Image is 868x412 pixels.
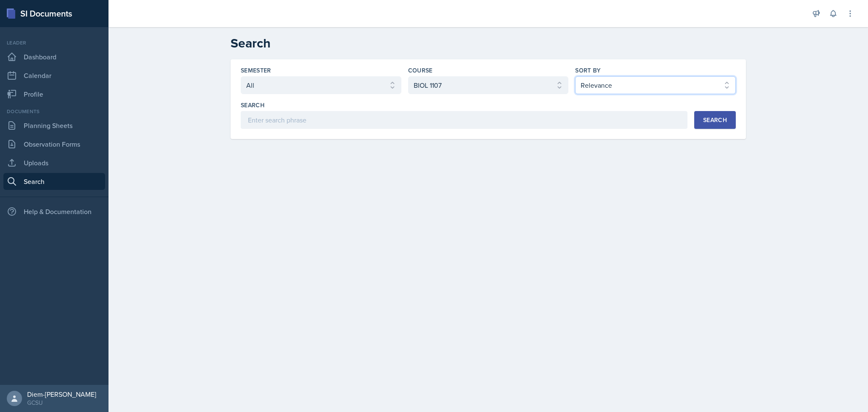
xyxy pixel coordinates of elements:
a: Calendar [3,67,105,84]
div: Documents [3,108,105,115]
div: Help & Documentation [3,203,105,220]
input: Enter search phrase [241,111,687,129]
div: Search [703,117,727,123]
a: Dashboard [3,48,105,65]
label: Course [408,66,433,75]
a: Search [3,173,105,190]
a: Profile [3,86,105,103]
a: Observation Forms [3,136,105,153]
div: GCSU [27,398,96,407]
label: Search [241,101,264,109]
label: Semester [241,66,271,75]
a: Planning Sheets [3,117,105,134]
button: Search [694,111,736,129]
div: Leader [3,39,105,47]
a: Uploads [3,154,105,171]
div: Diem-[PERSON_NAME] [27,390,96,398]
label: Sort By [575,66,601,75]
h2: Search [231,36,746,51]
